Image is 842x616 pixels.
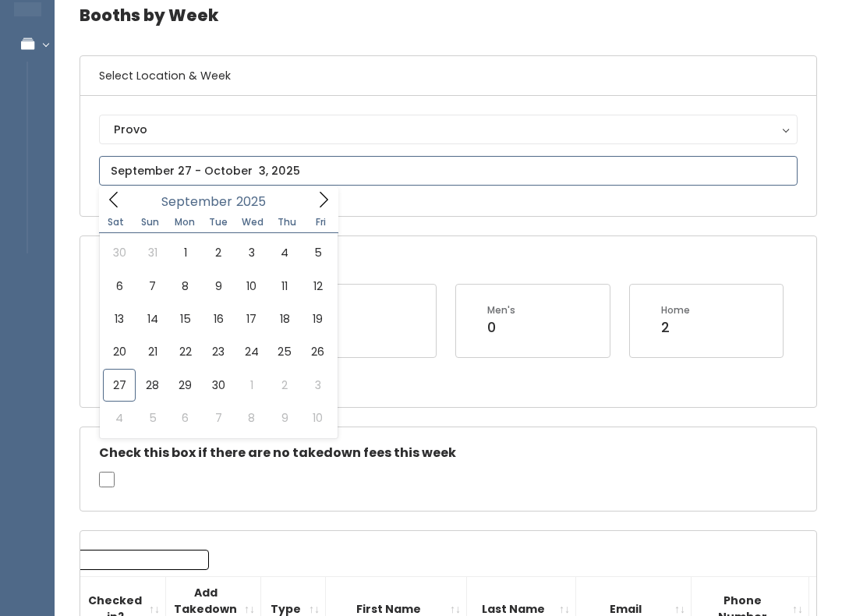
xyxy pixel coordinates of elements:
span: September 15, 2025 [169,303,202,336]
span: September 27, 2025 [103,370,136,402]
span: Sun [133,218,168,228]
span: September 4, 2025 [268,237,301,270]
span: October 9, 2025 [268,402,301,435]
span: Wed [235,218,270,228]
span: September 17, 2025 [235,303,268,336]
span: September 9, 2025 [202,271,235,303]
input: Year [232,193,279,212]
span: September 20, 2025 [103,336,136,369]
span: September 10, 2025 [235,271,268,303]
span: September 1, 2025 [169,237,202,270]
span: October 3, 2025 [301,370,334,402]
span: September 28, 2025 [136,370,168,402]
span: September 26, 2025 [301,336,334,369]
span: September 13, 2025 [103,303,136,336]
span: Fri [304,218,338,228]
span: September 14, 2025 [136,303,168,336]
span: September 19, 2025 [301,303,334,336]
span: September 3, 2025 [235,237,268,270]
h5: Check this box if there are no takedown fees this week [99,447,798,461]
span: September 6, 2025 [103,271,136,303]
div: Home [661,304,690,318]
span: October 5, 2025 [136,402,168,435]
div: Provo [114,122,783,139]
input: September 27 - October 3, 2025 [99,157,798,186]
span: Sat [99,218,133,228]
span: September [161,196,232,209]
span: September 29, 2025 [169,370,202,402]
span: September 16, 2025 [202,303,235,336]
span: September 7, 2025 [136,271,168,303]
span: September 2, 2025 [202,237,235,270]
span: September 18, 2025 [268,303,301,336]
span: August 31, 2025 [136,237,168,270]
span: Tue [201,218,235,228]
span: September 21, 2025 [136,336,168,369]
span: Mon [168,218,202,228]
span: October 2, 2025 [268,370,301,402]
span: September 23, 2025 [202,336,235,369]
span: September 11, 2025 [268,271,301,303]
span: September 5, 2025 [301,237,334,270]
span: October 1, 2025 [235,370,268,402]
span: October 8, 2025 [235,402,268,435]
span: September 12, 2025 [301,271,334,303]
div: 2 [661,318,690,338]
span: September 30, 2025 [202,370,235,402]
span: August 30, 2025 [103,237,136,270]
h6: Select Location & Week [80,57,816,97]
button: Provo [99,115,798,145]
input: Search: [10,551,209,571]
span: September 24, 2025 [235,336,268,369]
span: October 10, 2025 [301,402,334,435]
span: September 22, 2025 [169,336,202,369]
span: September 25, 2025 [268,336,301,369]
span: Thu [270,218,304,228]
span: October 7, 2025 [202,402,235,435]
div: Men's [487,304,515,318]
span: October 4, 2025 [103,402,136,435]
span: September 8, 2025 [169,271,202,303]
span: October 6, 2025 [169,402,202,435]
div: 0 [487,318,515,338]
